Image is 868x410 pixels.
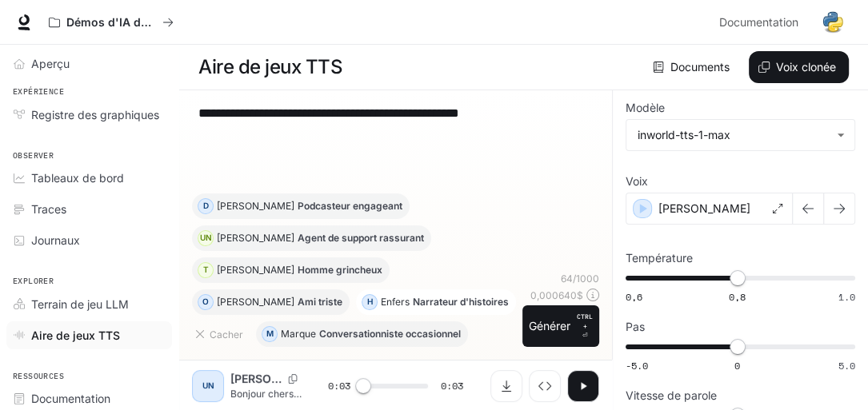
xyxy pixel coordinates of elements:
font: Narrateur d'histoires [413,296,509,308]
a: Documents [650,51,736,83]
font: Observer [13,150,54,161]
font: Vitesse de parole [626,388,717,402]
a: Documentation [713,6,810,38]
font: 0:03 [441,379,463,392]
font: 1.0 [838,290,855,304]
font: Voix clonée [776,60,836,74]
div: inworld-tts-1-max [626,120,854,150]
font: Documentation [31,392,110,405]
font: 0,8 [729,290,746,304]
button: Inspecter [529,370,561,402]
button: O[PERSON_NAME]Ami triste [192,289,350,315]
font: Conversationniste occasionnel [319,328,461,340]
font: Podcasteur engageant [298,200,402,212]
font: 5.0 [838,359,855,372]
font: H [367,297,373,306]
img: Avatar de l'utilisateur [822,11,844,34]
font: [PERSON_NAME] [217,232,294,244]
a: Terrain de jeu LLM [6,290,172,318]
font: inworld-tts-1-max [638,128,730,141]
button: Cacher [192,321,250,347]
button: T[PERSON_NAME]Homme grincheux [192,257,390,283]
font: Explorer [13,276,54,286]
font: Démos d'IA dans le monde réel [66,15,239,29]
button: Voix clonée [749,51,849,83]
font: Aire de jeux TTS [31,328,120,342]
font: Enfers [381,296,410,308]
font: [PERSON_NAME] [230,372,323,385]
font: [PERSON_NAME] [217,200,294,212]
font: Modèle [626,101,665,114]
font: [PERSON_NAME] [217,264,294,276]
font: Homme grincheux [298,264,382,276]
font: Registre des graphiques [31,108,159,121]
a: Registre des graphiques [6,101,172,129]
font: UN [200,233,212,242]
font: Température [626,251,693,265]
font: [PERSON_NAME] [217,296,294,308]
a: Aperçu [6,50,172,78]
font: CTRL + [577,312,593,330]
button: Tous les espaces de travail [42,6,181,38]
a: Journaux [6,226,172,254]
a: Aire de jeux TTS [6,321,172,349]
font: UN [202,380,214,390]
a: Traces [6,195,172,223]
font: Terrain de jeu LLM [31,297,129,311]
a: Tableaux de bord [6,164,172,192]
font: Cacher [210,328,243,340]
font: Aire de jeux TTS [198,55,342,78]
font: [PERSON_NAME] [658,201,750,215]
font: O [202,297,209,306]
font: Agent de support rassurant [298,232,424,244]
button: Copier l'identifiant vocal [282,374,304,384]
button: GénérerCTRL +⏎ [522,305,599,347]
button: UN[PERSON_NAME]Agent de support rassurant [192,225,431,251]
font: Aperçu [31,57,70,70]
font: Marque [281,328,316,340]
font: ⏎ [582,332,588,339]
font: Voix [626,174,648,188]
button: Télécharger l'audio [490,370,522,402]
font: Journaux [31,233,80,247]
font: Ressources [13,371,64,381]
font: Documents [670,60,730,74]
font: T [203,265,209,274]
font: Documentation [719,15,798,29]
font: D [203,201,209,210]
font: Expérience [13,86,64,97]
button: Avatar de l'utilisateur [817,6,849,38]
font: Tableaux de bord [31,171,124,185]
button: D[PERSON_NAME]Podcasteur engageant [192,193,410,219]
font: 0:03 [328,379,350,392]
font: Traces [31,202,66,216]
font: Générer [529,319,570,332]
font: -5.0 [626,359,648,372]
button: HEnfersNarrateur d'histoires [356,289,516,315]
font: 0 [734,359,740,372]
font: Pas [626,320,645,333]
font: M [266,328,274,338]
button: MMarqueConversationniste occasionnel [256,321,468,347]
font: 0,6 [626,290,642,304]
font: Ami triste [298,296,342,308]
